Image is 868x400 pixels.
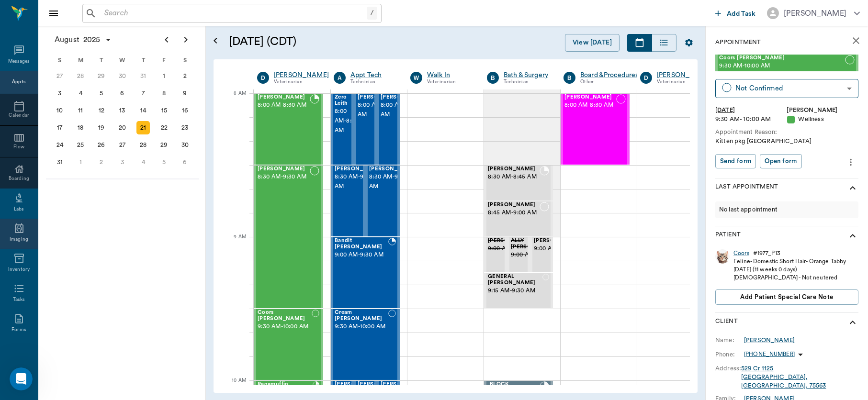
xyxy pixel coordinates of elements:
[354,93,377,165] div: NOT_CONFIRMED, 8:00 AM - 8:30 AM
[10,367,33,390] iframe: Intercom live chat
[221,232,246,256] div: 9 AM
[847,182,858,194] svg: show more
[564,72,575,84] div: B
[741,366,826,389] a: 529 Cr 1125[GEOGRAPHIC_DATA], [GEOGRAPHIC_DATA], 75563
[350,70,396,80] a: Appt Tech
[221,376,246,400] div: 10 AM
[178,156,192,169] div: Saturday, September 6, 2025
[74,104,87,117] div: Monday, August 11, 2025
[53,138,67,152] div: Sunday, August 24, 2025
[174,53,195,67] div: S
[657,70,712,80] a: [PERSON_NAME]
[116,121,129,134] div: Wednesday, August 20, 2025
[733,257,846,266] div: Feline - Domestic Short Hair - Orange Tabby
[507,237,530,273] div: CANCELED, 9:00 AM - 9:15 AM
[158,156,171,169] div: Friday, September 5, 2025
[335,322,388,332] span: 9:30 AM - 10:00 AM
[158,138,171,152] div: Friday, August 29, 2025
[715,128,858,137] div: Appointment Reason:
[44,4,63,23] button: Close drawer
[258,310,312,322] span: Coors [PERSON_NAME]
[12,78,25,86] div: Appts
[74,69,87,83] div: Monday, July 28, 2025
[136,87,150,100] div: Thursday, August 7, 2025
[258,322,312,332] span: 9:30 AM - 10:00 AM
[490,381,540,388] span: BLOCK
[178,87,192,100] div: Saturday, August 9, 2025
[350,78,396,86] div: Technician
[136,104,150,117] div: Thursday, August 14, 2025
[49,53,70,67] div: S
[95,156,108,169] div: Tuesday, September 2, 2025
[258,166,310,172] span: [PERSON_NAME]
[154,53,175,67] div: F
[427,70,473,80] a: Walk In
[158,121,171,134] div: Friday, August 22, 2025
[331,309,400,380] div: NOT_CONFIRMED, 9:30 AM - 10:00 AM
[760,154,801,169] button: Open form
[257,72,269,84] div: D
[715,38,761,47] p: Appointment
[95,138,108,152] div: Tuesday, August 26, 2025
[715,317,738,328] p: Client
[740,292,833,302] span: Add patient Special Care Note
[116,87,129,100] div: Wednesday, August 6, 2025
[484,165,553,201] div: BOOKED, 8:30 AM - 8:45 AM
[564,100,616,110] span: 8:00 AM - 8:30 AM
[488,202,540,208] span: [PERSON_NAME]
[158,87,171,100] div: Friday, August 8, 2025
[488,172,540,182] span: 8:30 AM - 8:45 AM
[488,166,540,172] span: [PERSON_NAME]
[274,70,329,80] a: [PERSON_NAME]
[95,104,108,117] div: Tuesday, August 12, 2025
[504,70,549,80] div: Bath & Surgery
[53,156,67,169] div: Sunday, August 31, 2025
[101,7,367,20] input: Search
[74,138,87,152] div: Monday, August 25, 2025
[534,244,582,254] span: 9:00 AM - 9:15 AM
[410,72,422,84] div: W
[715,336,744,344] div: Name:
[427,78,473,86] div: Veterinarian
[74,87,87,100] div: Monday, August 4, 2025
[787,115,859,124] div: Wellness
[254,165,323,309] div: NOT_CONFIRMED, 8:30 AM - 9:30 AM
[715,106,787,115] div: [DATE]
[580,70,639,80] div: Board &Procedures
[369,172,417,191] span: 8:30 AM - 9:00 AM
[331,237,400,309] div: BOOKED, 9:00 AM - 9:30 AM
[136,121,150,134] div: Today, Thursday, August 21, 2025
[484,273,553,309] div: NOT_CONFIRMED, 9:15 AM - 9:30 AM
[254,309,323,380] div: NOT_CONFIRMED, 9:30 AM - 10:00 AM
[258,381,313,394] span: Ragamuffin [PERSON_NAME]
[715,201,858,218] div: No last appointment
[70,53,91,67] div: M
[369,166,417,172] span: [PERSON_NAME]
[258,172,310,182] span: 8:30 AM - 9:30 AM
[53,121,67,134] div: Sunday, August 17, 2025
[178,121,192,134] div: Saturday, August 23, 2025
[367,7,377,20] div: /
[178,138,192,152] div: Saturday, August 30, 2025
[274,78,329,86] div: Veterinarian
[753,249,780,257] div: # 1977_P13
[534,238,582,244] span: [PERSON_NAME]
[335,166,383,172] span: [PERSON_NAME]
[488,238,536,244] span: [PERSON_NAME]
[116,69,129,83] div: Wednesday, July 30, 2025
[10,236,28,243] div: Imaging
[14,206,24,213] div: Labs
[136,156,150,169] div: Thursday, September 4, 2025
[715,137,858,146] div: Kitten pkg [GEOGRAPHIC_DATA]
[733,274,846,282] div: [DEMOGRAPHIC_DATA] - Not neutered
[580,78,639,86] div: Other
[735,83,843,94] div: Not Confirmed
[504,78,549,86] div: Technician
[733,249,749,257] div: Coors
[158,69,171,83] div: Friday, August 1, 2025
[846,31,866,50] button: close
[488,274,542,286] span: GENERAL [PERSON_NAME]
[116,138,129,152] div: Wednesday, August 27, 2025
[784,8,846,19] div: [PERSON_NAME]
